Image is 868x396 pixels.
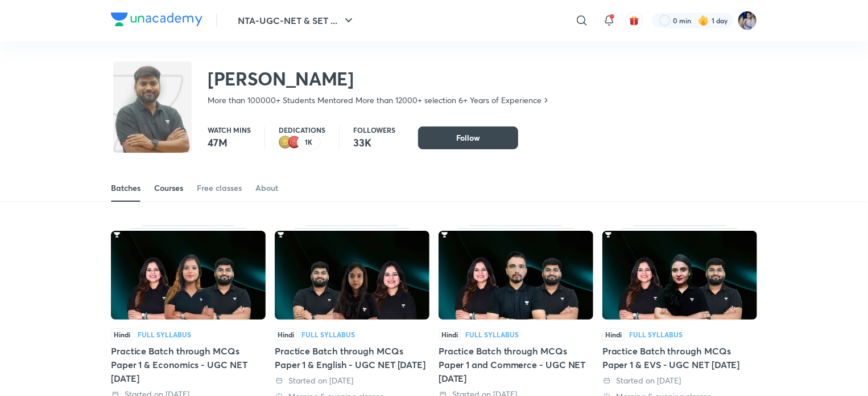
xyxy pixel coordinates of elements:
div: About [255,182,278,194]
p: 1K [305,138,313,146]
img: educator badge1 [288,136,301,149]
img: educator badge2 [279,136,292,149]
h2: [PERSON_NAME] [208,67,551,90]
div: Courses [154,182,183,194]
p: Dedications [279,126,325,133]
span: Hindi [275,328,297,341]
img: streak [698,15,709,26]
img: Thumbnail [275,231,429,320]
div: Practice Batch through MCQs Paper 1 & Economics - UGC NET [DATE] [111,344,266,385]
img: Thumbnail [439,231,593,320]
div: Free classes [197,182,242,194]
a: Free classes [197,174,242,202]
div: Started on 18 Sep 2025 [275,375,429,386]
button: avatar [625,11,643,30]
img: Thumbnail [602,231,757,320]
p: Watch mins [208,126,251,133]
a: Batches [111,174,140,202]
div: Practice Batch through MCQs Paper 1 & English - UGC NET [DATE] [275,344,429,371]
div: Started on 18 Sep 2025 [602,375,757,386]
p: More than 100000+ Students Mentored More than 12000+ selection 6+ Years of Experience [208,95,542,106]
span: Hindi [602,328,625,341]
span: Follow [456,132,480,144]
a: About [255,174,278,202]
div: Full Syllabus [138,331,191,338]
p: 33K [353,136,395,149]
img: Tanya Gautam [738,11,757,30]
img: Company Logo [111,13,202,26]
span: Hindi [111,328,133,341]
div: Practice Batch through MCQs Paper 1 and Commerce - UGC NET [DATE] [439,344,593,385]
div: Practice Batch through MCQs Paper 1 & EVS - UGC NET [DATE] [602,344,757,371]
span: Support [44,9,75,18]
img: avatar [629,15,639,26]
div: Full Syllabus [465,331,519,338]
div: Batches [111,182,140,194]
button: NTA-UGC-NET & SET ... [231,9,362,32]
button: Follow [418,126,518,149]
img: class [113,64,192,166]
a: Company Logo [111,13,202,29]
img: Thumbnail [111,231,266,320]
p: Followers [353,126,395,133]
div: Full Syllabus [629,331,683,338]
p: 47M [208,136,251,149]
a: Courses [154,174,183,202]
div: Full Syllabus [301,331,355,338]
span: Hindi [439,328,461,341]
